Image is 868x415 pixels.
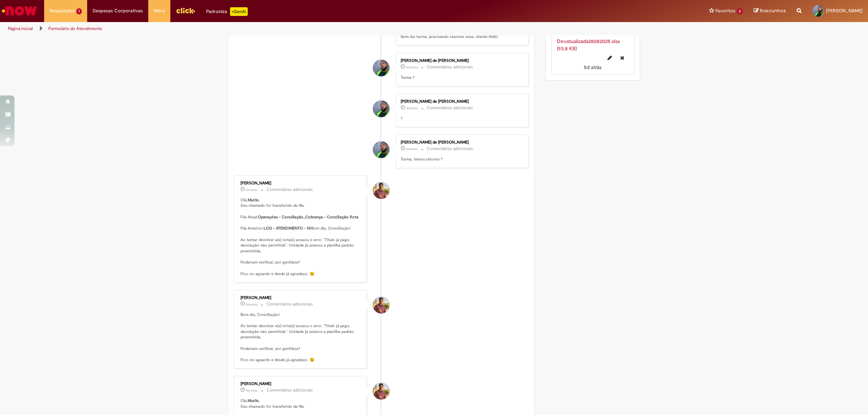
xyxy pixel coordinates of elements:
[406,65,418,69] time: 28/08/2025 15:05:12
[373,383,390,399] div: Vitor Jeremias Da Silva
[406,65,418,69] span: 4d atrás
[715,7,735,14] span: Favoritos
[401,99,521,104] div: [PERSON_NAME] de [PERSON_NAME]
[406,106,418,110] span: 4d atrás
[373,60,390,76] div: Murilo Henrique de Jesus Leitao
[48,26,102,31] a: Formulário de Atendimento
[5,22,573,35] ul: Trilhas de página
[826,8,863,14] span: [PERSON_NAME]
[246,188,258,192] time: 28/08/2025 08:55:06
[401,140,521,145] div: [PERSON_NAME] de [PERSON_NAME]
[401,75,521,81] p: Turma ?
[246,388,258,393] time: 28/08/2025 08:55:06
[93,7,143,14] span: Despesas Corporativas
[427,146,473,152] small: Comentários adicionais
[737,8,743,14] span: 2
[1,4,38,18] img: ServiceNow
[584,64,601,70] time: 28/08/2025 08:46:04
[584,64,601,70] span: 5d atrás
[246,188,258,192] span: 5d atrás
[206,7,248,16] div: Padroniza
[267,187,313,193] small: Comentários adicionais
[176,5,195,16] img: click_logo_yellow_360x200.png
[258,214,358,220] b: Operações - Conciliação_Cobrança - Conciliação Rota
[401,157,521,162] p: Turma, temos retorno ?
[264,226,311,231] b: LOG - ATENDIMENTO - N1
[76,8,82,14] span: 1
[427,105,473,111] small: Comentários adicionais
[373,297,390,313] div: Vitor Jeremias Da Silva
[373,141,390,158] div: Murilo Henrique de Jesus Leitao
[373,100,390,117] div: Murilo Henrique de Jesus Leitao
[241,197,361,277] p: Olá, , Seu chamado foi transferido de fila. Fila Atual: Fila Anterior: Bom dia, Conciliação! Ao t...
[401,59,521,63] div: [PERSON_NAME] de [PERSON_NAME]
[427,64,473,70] small: Comentários adicionais
[230,7,248,16] p: +GenAi
[241,181,361,185] div: [PERSON_NAME]
[241,382,361,386] div: [PERSON_NAME]
[406,147,418,151] time: 28/08/2025 11:03:08
[754,8,786,14] a: Rascunhos
[267,387,313,393] small: Comentários adicionais
[603,52,616,64] button: Editar nome de arquivo Devatualizada28082025.xlsx
[8,26,33,31] a: Página inicial
[246,302,258,307] time: 28/08/2025 08:55:06
[154,7,165,14] span: More
[267,301,313,307] small: Comentários adicionais
[246,388,258,393] span: 5d atrás
[760,7,786,14] span: Rascunhos
[406,106,418,110] time: 28/08/2025 14:08:20
[246,302,258,307] span: 5d atrás
[616,52,629,64] button: Excluir Devatualizada28082025.xlsx
[557,38,620,52] a: Devatualizada28082025.xlsx (93.8 KB)
[248,197,259,203] b: Murilo
[248,398,259,403] b: Murilo
[406,147,418,151] span: 4d atrás
[373,182,390,199] div: Vitor Jeremias Da Silva
[241,296,361,300] div: [PERSON_NAME]
[50,7,75,14] span: Requisições
[401,34,521,40] p: Bom dia turma, precisando resolver essa, cliente INAD
[401,116,521,121] p: ?
[241,312,361,363] p: Bom dia, Conciliação! Ao tentar devolver a(s) nota(s) acusou o erro: "Título já pago, devolução n...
